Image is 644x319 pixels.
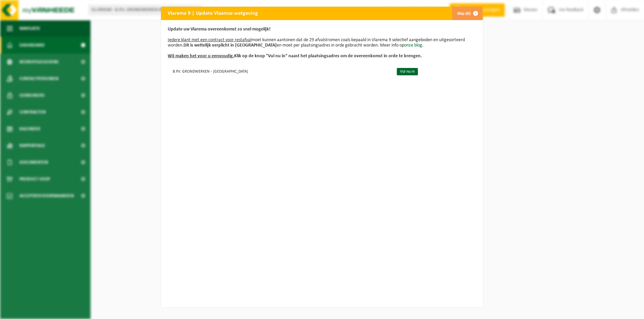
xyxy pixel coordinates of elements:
[168,27,476,59] p: moet kunnen aantonen dat de 29 afvalstromen zoals bepaald in Vlarema 9 selectief aangeboden en ui...
[168,66,391,77] td: B.P.V. GRONDWERKEN - [GEOGRAPHIC_DATA]
[168,27,271,32] b: Update uw Vlarema overeenkomst zo snel mogelijk!
[452,7,482,20] button: Skip (0)
[168,54,422,59] b: Klik op de knop "Vul nu in" naast het plaatsingsadres om de overeenkomst in orde te brengen.
[404,43,424,48] a: onze blog.
[183,43,277,48] b: Dit is wettelijk verplicht in [GEOGRAPHIC_DATA]
[161,7,265,19] h2: Vlarema 9 | Update Vlaamse wetgeving
[397,68,418,75] a: Vul nu in
[168,54,234,59] u: Wij maken het voor u eenvoudig.
[168,37,251,43] u: Iedere klant met een contract voor restafval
